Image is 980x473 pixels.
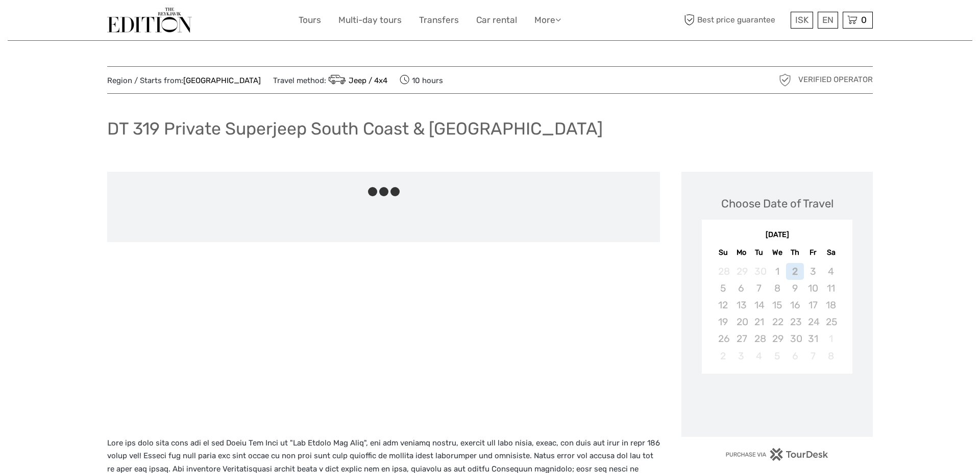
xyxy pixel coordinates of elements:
[400,73,443,87] span: 10 hours
[818,12,838,29] div: EN
[786,330,804,347] div: Not available Thursday, October 30th, 2025
[183,76,261,85] a: [GEOGRAPHIC_DATA]
[750,348,768,364] div: Not available Tuesday, November 4th, 2025
[774,400,780,407] div: Loading...
[750,263,768,280] div: Not available Tuesday, September 30th, 2025
[822,313,840,330] div: Not available Saturday, October 25th, 2025
[419,13,459,28] a: Transfers
[768,263,786,280] div: Not available Wednesday, October 1st, 2025
[732,280,750,297] div: Not available Monday, October 6th, 2025
[750,280,768,297] div: Not available Tuesday, October 7th, 2025
[822,263,840,280] div: Not available Saturday, October 4th, 2025
[860,15,868,25] span: 0
[732,313,750,330] div: Not available Monday, October 20th, 2025
[798,74,873,85] span: Verified Operator
[786,348,804,364] div: Not available Thursday, November 6th, 2025
[721,196,834,212] div: Choose Date of Travel
[714,330,732,347] div: Not available Sunday, October 26th, 2025
[107,75,261,86] span: Region / Starts from:
[804,280,822,297] div: Not available Friday, October 10th, 2025
[714,246,732,259] div: Su
[822,297,840,313] div: Not available Saturday, October 18th, 2025
[768,330,786,347] div: Not available Wednesday, October 29th, 2025
[299,13,321,28] a: Tours
[732,330,750,347] div: Not available Monday, October 27th, 2025
[768,297,786,313] div: Not available Wednesday, October 15th, 2025
[273,73,387,87] span: Travel method:
[705,263,849,364] div: month 2025-10
[786,246,804,259] div: Th
[534,13,561,28] a: More
[804,330,822,347] div: Not available Friday, October 31st, 2025
[714,348,732,364] div: Not available Sunday, November 2nd, 2025
[750,313,768,330] div: Not available Tuesday, October 21st, 2025
[786,313,804,330] div: Not available Thursday, October 23rd, 2025
[338,13,402,28] a: Multi-day tours
[681,12,788,29] span: Best price guarantee
[750,246,768,259] div: Tu
[326,76,387,85] a: Jeep / 4x4
[822,246,840,259] div: Sa
[714,280,732,297] div: Not available Sunday, October 5th, 2025
[732,348,750,364] div: Not available Monday, November 3rd, 2025
[750,330,768,347] div: Not available Tuesday, October 28th, 2025
[804,263,822,280] div: Not available Friday, October 3rd, 2025
[786,263,804,280] div: Not available Thursday, October 2nd, 2025
[804,348,822,364] div: Not available Friday, November 7th, 2025
[768,246,786,259] div: We
[822,348,840,364] div: Not available Saturday, November 8th, 2025
[750,297,768,313] div: Not available Tuesday, October 14th, 2025
[804,297,822,313] div: Not available Friday, October 17th, 2025
[714,297,732,313] div: Not available Sunday, October 12th, 2025
[795,15,808,25] span: ISK
[714,313,732,330] div: Not available Sunday, October 19th, 2025
[768,280,786,297] div: Not available Wednesday, October 8th, 2025
[702,230,852,241] div: [DATE]
[822,330,840,347] div: Not available Saturday, November 1st, 2025
[804,313,822,330] div: Not available Friday, October 24th, 2025
[822,280,840,297] div: Not available Saturday, October 11th, 2025
[732,263,750,280] div: Not available Monday, September 29th, 2025
[107,8,192,33] img: The Reykjavík Edition
[786,297,804,313] div: Not available Thursday, October 16th, 2025
[732,297,750,313] div: Not available Monday, October 13th, 2025
[786,280,804,297] div: Not available Thursday, October 9th, 2025
[714,263,732,280] div: Not available Sunday, September 28th, 2025
[768,348,786,364] div: Not available Wednesday, November 5th, 2025
[777,72,793,88] img: verified_operator_grey_128.png
[768,313,786,330] div: Not available Wednesday, October 22nd, 2025
[476,13,517,28] a: Car rental
[804,246,822,259] div: Fr
[725,448,829,461] img: PurchaseViaTourDesk.png
[732,246,750,259] div: Mo
[107,118,603,139] h1: DT 319 Private Superjeep South Coast & [GEOGRAPHIC_DATA]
